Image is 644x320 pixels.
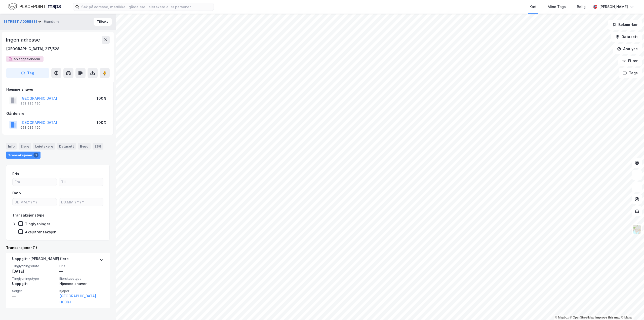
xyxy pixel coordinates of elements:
[6,245,110,251] div: Transaksjoner (1)
[618,56,642,66] button: Filter
[13,198,57,206] input: DD.MM.YYYY
[12,171,19,177] div: Pris
[577,4,586,10] div: Bolig
[12,268,56,274] div: [DATE]
[6,111,109,117] div: Gårdeiere
[78,143,91,150] div: Bygg
[12,281,56,287] div: Uoppgitt
[608,20,642,30] button: Bokmerker
[97,120,106,126] div: 100%
[599,4,628,10] div: [PERSON_NAME]
[6,86,109,92] div: Hjemmelshaver
[59,198,103,206] input: DD.MM.YYYY
[548,4,566,10] div: Mine Tags
[6,152,41,159] div: Transaksjoner
[12,289,56,293] span: Selger
[97,95,106,101] div: 100%
[12,264,56,268] span: Tinglysningsdato
[33,153,38,158] div: 1
[13,178,57,186] input: Fra
[632,225,642,234] img: Z
[20,126,41,130] div: 958 935 420
[595,316,620,319] a: Improve this map
[570,316,594,319] a: OpenStreetMap
[33,143,55,150] div: Leietakere
[79,3,214,11] input: Søk på adresse, matrikkel, gårdeiere, leietakere eller personer
[44,19,59,25] div: Eiendom
[94,18,112,26] button: Tilbake
[59,264,104,268] span: Pris
[25,230,56,234] div: Aksjetransaksjon
[93,143,103,150] div: ESG
[619,296,644,320] iframe: Chat Widget
[4,19,38,24] button: [STREET_ADDRESS]
[12,190,21,196] div: Dato
[59,289,104,293] span: Kjøper
[8,2,61,11] img: logo.f888ab2527a4732fd821a326f86c7f29.svg
[12,276,56,281] span: Tinglysningstype
[555,316,569,319] a: Mapbox
[6,68,49,78] button: Tag
[6,46,60,52] div: [GEOGRAPHIC_DATA], 217/528
[12,212,45,218] div: Transaksjonstype
[613,44,642,54] button: Analyse
[59,281,104,287] div: Hjemmelshaver
[25,222,50,226] div: Tinglysninger
[619,296,644,320] div: Kontrollprogram for chat
[6,143,17,150] div: Info
[6,36,41,44] div: Ingen adresse
[12,256,69,264] div: Uoppgitt - [PERSON_NAME] flere
[57,143,76,150] div: Datasett
[59,276,104,281] span: Eierskapstype
[12,293,56,299] div: —
[530,4,537,10] div: Kart
[59,178,103,186] input: Til
[611,32,642,42] button: Datasett
[20,101,41,105] div: 958 935 420
[19,143,31,150] div: Eiere
[619,68,642,78] button: Tags
[59,293,104,305] a: [GEOGRAPHIC_DATA] (100%)
[59,268,104,274] div: —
